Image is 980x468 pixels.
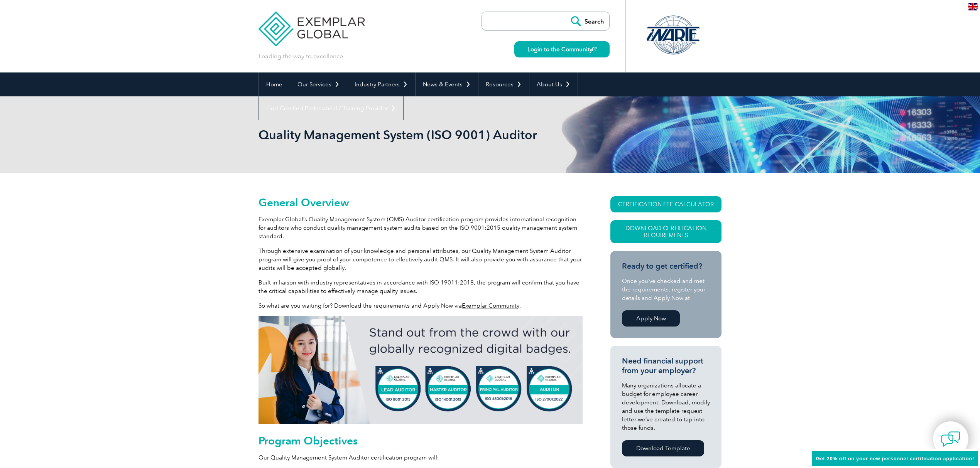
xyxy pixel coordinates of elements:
p: Exemplar Global’s Quality Management System (QMS) Auditor certification program provides internat... [259,215,583,241]
a: Resources [478,72,529,96]
h3: Need financial support from your employer? [622,356,710,375]
a: Industry Partners [347,72,415,96]
img: contact-chat.png [941,429,960,449]
a: Download Template [622,440,704,456]
a: Apply Now [622,310,680,327]
p: Built in liaison with industry representatives in accordance with ISO 19011:2018, the program wil... [259,278,583,295]
input: Search [567,12,609,30]
h2: General Overview [259,196,583,209]
p: Many organizations allocate a budget for employee career development. Download, modify and use th... [622,381,710,432]
a: Login to the Community [514,41,610,57]
h2: Program Objectives [259,434,583,447]
a: CERTIFICATION FEE CALCULATOR [610,196,721,212]
a: Exemplar Community [462,302,519,309]
p: Through extensive examination of your knowledge and personal attributes, our Quality Management S... [259,247,583,272]
p: Leading the way to excellence [259,52,343,61]
a: Our Services [290,72,347,96]
img: open_square.png [592,47,596,51]
p: Our Quality Management System Auditor certification program will: [259,453,583,462]
a: Home [259,72,290,96]
p: Once you’ve checked and met the requirements, register your details and Apply Now at [622,277,710,302]
h1: Quality Management System (ISO 9001) Auditor [259,127,555,142]
a: About Us [529,72,578,96]
img: en [968,3,978,10]
span: Get 20% off on your new personnel certification application! [816,456,974,461]
h3: Ready to get certified? [622,261,710,271]
a: News & Events [416,72,478,96]
img: badges [259,316,583,424]
a: Find Certified Professional / Training Provider [259,96,403,120]
a: Download Certification Requirements [610,220,721,243]
p: So what are you waiting for? Download the requirements and Apply Now via . [259,301,583,310]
